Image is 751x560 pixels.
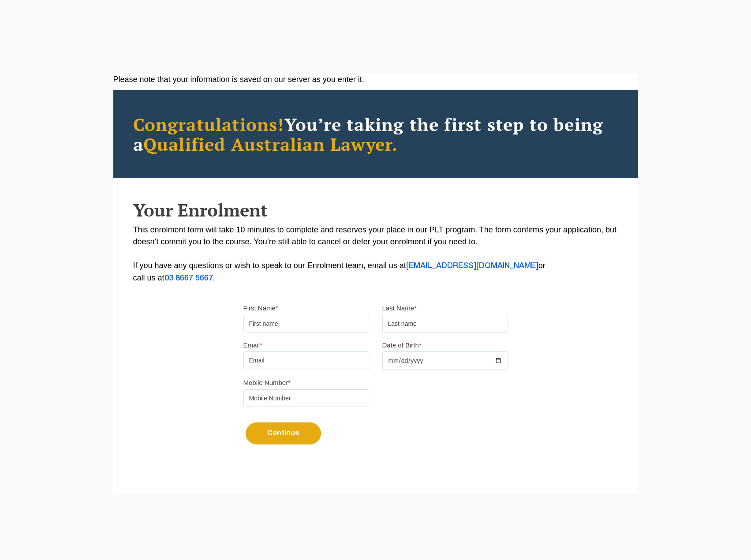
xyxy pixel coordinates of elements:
label: Mobile Number* [243,378,291,387]
a: [EMAIL_ADDRESS][DOMAIN_NAME] [406,262,538,269]
p: This enrolment form will take 10 minutes to complete and reserves your place in our PLT program. ... [133,224,618,284]
input: First name [243,315,369,332]
input: Mobile Number [243,389,369,407]
h2: You’re taking the first step to being a [133,114,618,154]
span: Congratulations! [133,112,284,136]
button: Continue [246,422,321,444]
h2: Your Enrolment [133,200,618,220]
a: 03 8667 5667 [164,275,213,282]
input: Last name [382,315,508,332]
label: Last Name* [382,304,417,313]
div: Please note that your information is saved on our server as you enter it. [113,74,638,86]
label: First Name* [243,304,278,313]
input: Email [243,351,369,369]
label: Date of Birth* [382,341,422,350]
span: Qualified Australian Lawyer. [143,132,398,156]
label: Email* [243,341,262,350]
